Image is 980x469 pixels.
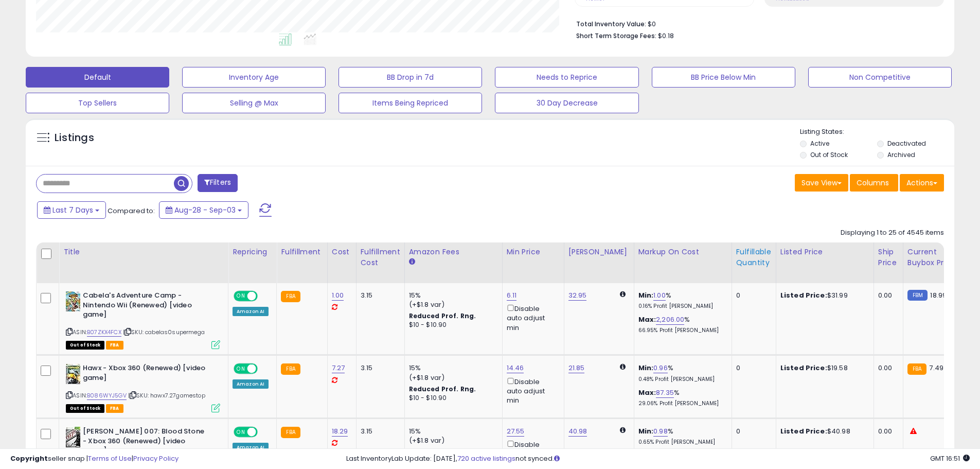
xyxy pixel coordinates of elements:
div: 0.00 [878,363,895,373]
button: Selling @ Max [182,93,326,113]
b: Short Term Storage Fees: [576,31,656,40]
a: 32.95 [568,290,587,301]
div: 0 [736,291,768,300]
small: Amazon Fees. [409,257,415,267]
span: 2025-09-11 16:51 GMT [930,454,970,463]
a: 1.00 [332,290,344,301]
p: 29.06% Profit [PERSON_NAME] [638,400,724,407]
span: OFF [256,364,273,373]
div: Amazon AI [233,379,269,389]
div: (+$1.8 var) [409,436,494,445]
button: BB Price Below Min [652,67,795,88]
div: 0 [736,363,768,373]
b: Max: [638,315,656,324]
a: 40.98 [568,426,587,437]
span: | SKU: cabelas0supermega [123,328,205,336]
b: Reduced Prof. Rng. [409,311,476,320]
span: 18.99 [930,290,947,300]
span: Aug-28 - Sep-03 [174,205,236,215]
b: Min: [638,426,654,436]
div: % [638,291,724,310]
a: B07ZKX4FCX [87,328,121,337]
b: [PERSON_NAME] 007: Blood Stone - Xbox 360 (Renewed) [video game] [83,427,208,458]
span: ON [235,428,247,437]
div: Cost [332,247,352,257]
div: 3.15 [361,363,397,373]
div: Amazon Fees [409,247,498,257]
small: FBA [281,427,300,438]
p: Listing States: [800,127,954,137]
p: 0.16% Profit [PERSON_NAME] [638,303,724,310]
img: 51VodLNYrLL._SL40_.jpg [66,363,80,384]
div: ASIN: [66,291,220,348]
div: Fulfillable Quantity [736,247,772,268]
span: ON [235,292,247,301]
span: Compared to: [108,206,155,216]
p: 0.48% Profit [PERSON_NAME] [638,376,724,383]
div: 0.00 [878,291,895,300]
strong: Copyright [10,454,48,463]
div: (+$1.8 var) [409,300,494,309]
div: Last InventoryLab Update: [DATE], not synced. [346,454,970,464]
div: $31.99 [780,291,866,300]
a: 27.55 [507,426,525,437]
div: Repricing [233,247,272,257]
span: | SKU: hawx7.27gamestop [128,391,205,399]
label: Out of Stock [810,150,848,159]
div: Listed Price [780,247,869,257]
h5: Listings [55,131,94,145]
div: [PERSON_NAME] [568,247,630,257]
a: 0.98 [653,426,668,437]
b: Max: [638,388,656,397]
div: Current Buybox Price [907,247,960,268]
img: 516YwM13sbL._SL40_.jpg [66,427,80,447]
span: Last 7 Days [52,205,93,215]
b: Listed Price: [780,426,827,436]
div: $40.98 [780,427,866,436]
div: 15% [409,363,494,373]
b: Min: [638,363,654,373]
div: Amazon AI [233,307,269,316]
div: 0 [736,427,768,436]
a: 18.29 [332,426,348,437]
button: Top Sellers [26,93,169,113]
label: Archived [887,150,915,159]
span: All listings that are currently out of stock and unavailable for purchase on Amazon [66,404,104,413]
button: Last 7 Days [37,201,106,219]
div: Min Price [507,247,560,257]
div: Markup on Cost [638,247,727,257]
a: Terms of Use [88,454,132,463]
div: Ship Price [878,247,899,268]
small: FBA [907,363,926,375]
small: FBA [281,363,300,375]
a: 2,206.00 [656,315,684,325]
a: 7.27 [332,363,345,373]
div: $10 - $10.90 [409,321,494,329]
label: Deactivated [887,139,926,148]
a: B086WYJ5GV [87,391,127,400]
a: 6.11 [507,290,517,301]
button: Inventory Age [182,67,326,88]
div: Disable auto adjust min [507,376,556,406]
b: Cabela's Adventure Camp - Nintendo Wii (Renewed) [video game] [83,291,208,322]
span: OFF [256,292,273,301]
a: 1.00 [653,290,666,301]
div: % [638,315,724,334]
div: Title [63,247,224,257]
p: 66.95% Profit [PERSON_NAME] [638,327,724,334]
div: 3.15 [361,427,397,436]
li: $0 [576,17,936,29]
div: (+$1.8 var) [409,373,494,383]
span: 7.49 [929,363,943,373]
button: Needs to Reprice [495,67,638,88]
span: $0.18 [658,31,674,41]
b: Min: [638,290,654,300]
div: % [638,363,724,383]
div: 15% [409,427,494,436]
a: 87.35 [656,388,674,398]
button: Aug-28 - Sep-03 [159,201,248,219]
b: Reduced Prof. Rng. [409,385,476,393]
small: FBM [907,290,928,301]
button: Columns [850,174,898,192]
a: Privacy Policy [133,454,179,463]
